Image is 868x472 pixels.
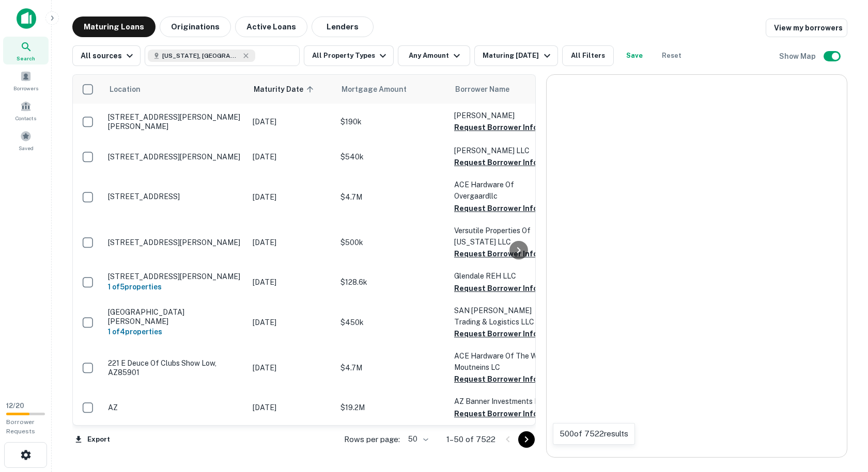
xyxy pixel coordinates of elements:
button: Save your search to get updates of matches that match your search criteria. [618,45,651,66]
span: Search [17,54,35,62]
th: Mortgage Amount [335,75,449,104]
span: Location [109,83,141,95]
p: [DATE] [253,191,330,203]
p: 221 E Deuce Of Clubs Show Low, AZ85901 [108,359,242,377]
button: Request Borrower Info [454,156,538,169]
p: [DATE] [253,317,330,328]
div: 0 0 [547,75,847,457]
button: Any Amount [398,45,470,66]
div: All sources [81,50,136,62]
p: $19.2M [340,402,444,413]
button: Request Borrower Info [454,373,538,385]
button: Request Borrower Info [454,328,538,340]
button: Lenders [312,17,374,37]
button: Go to next page [518,431,535,448]
p: SAN [PERSON_NAME] Trading & Logistics LLC [454,305,557,328]
button: Request Borrower Info [454,282,538,295]
p: [STREET_ADDRESS][PERSON_NAME] [108,238,242,247]
button: All Filters [562,45,614,66]
p: [DATE] [253,276,330,288]
p: [DATE] [253,402,330,413]
p: ACE Hardware Of Overgaardllc [454,179,557,202]
button: Reset [655,45,688,66]
p: [PERSON_NAME] [454,110,557,121]
div: 50 [404,432,430,447]
p: $190k [340,116,444,127]
button: All sources [72,45,141,66]
span: Maturity Date [254,83,317,95]
button: Active Loans [235,17,307,37]
p: [STREET_ADDRESS][PERSON_NAME] [108,152,242,161]
p: $540k [340,151,444,162]
a: Borrowers [3,67,49,94]
p: [DATE] [253,151,330,162]
button: All Property Types [304,45,394,66]
th: Maturity Date [247,75,335,104]
p: Rows per page: [344,433,400,446]
img: capitalize-icon.png [17,8,36,29]
p: [DATE] [253,116,330,127]
iframe: Chat Widget [816,389,868,439]
h6: 1 of 4 properties [108,326,242,337]
p: $500k [340,237,444,248]
p: [PERSON_NAME] LLC [454,145,557,156]
p: Glendale REH LLC [454,270,557,282]
th: Location [103,75,247,104]
button: Maturing [DATE] [474,45,557,66]
button: Request Borrower Info [454,202,538,215]
p: Versutile Properties Of [US_STATE] LLC [454,225,557,248]
p: [STREET_ADDRESS][PERSON_NAME] [108,272,242,281]
span: Borrowers [13,84,38,92]
p: [GEOGRAPHIC_DATA][PERSON_NAME] [108,307,242,326]
span: Saved [19,144,34,152]
p: [DATE] [253,362,330,373]
h6: 1 of 5 properties [108,281,242,292]
button: Request Borrower Info [454,408,538,420]
h6: Show Map [779,51,817,62]
p: $4.7M [340,191,444,203]
span: Mortgage Amount [342,83,420,95]
button: Maturing Loans [72,17,156,37]
p: 1–50 of 7522 [446,433,495,446]
p: $4.7M [340,362,444,373]
div: Maturing [DATE] [483,50,553,62]
p: [DATE] [253,237,330,248]
span: Contacts [16,114,36,122]
p: [STREET_ADDRESS] [108,192,242,201]
a: Saved [3,126,49,154]
span: Borrower Requests [6,418,35,435]
p: ACE Hardware Of The White Moutneins LC [454,350,557,373]
span: [US_STATE], [GEOGRAPHIC_DATA] [162,51,240,60]
p: $128.6k [340,276,444,288]
th: Borrower Name [449,75,563,104]
a: Contacts [3,96,49,124]
p: $450k [340,317,444,328]
a: View my borrowers [766,19,847,37]
button: Export [72,432,113,447]
p: AZ Banner Investments LLC [454,396,557,407]
p: 500 of 7522 results [560,428,628,440]
p: [STREET_ADDRESS][PERSON_NAME][PERSON_NAME] [108,112,242,131]
button: Originations [160,17,231,37]
p: AZ [108,403,242,412]
button: Request Borrower Info [454,121,538,134]
span: Borrower Name [455,83,509,95]
span: 12 / 20 [6,402,24,410]
a: Search [3,37,49,64]
button: Request Borrower Info [454,248,538,260]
